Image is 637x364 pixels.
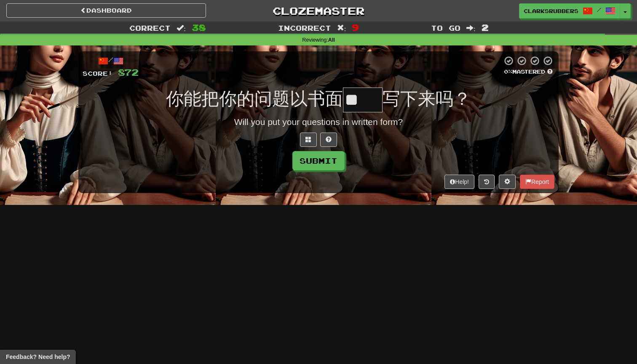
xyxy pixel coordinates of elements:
span: 你能把你的问题以书面 [166,89,343,109]
div: Will you put your questions in written form? [83,116,554,128]
button: Help! [444,175,474,189]
span: 0 % [504,68,512,75]
span: 写下来吗？ [383,89,471,109]
span: 9 [352,22,359,32]
div: Mastered [502,68,554,76]
span: Score: [83,70,113,77]
span: Incorrect [278,24,331,32]
span: : [177,24,186,32]
span: : [337,24,346,32]
strong: All [328,37,335,43]
span: 2 [482,22,489,32]
span: 872 [118,67,139,77]
span: Correct [129,24,171,32]
button: Switch sentence to multiple choice alt+p [300,133,317,147]
span: / [597,7,601,13]
a: Dashboard [6,3,206,18]
button: Round history (alt+y) [479,175,495,189]
span: 38 [192,22,206,32]
div: / [83,56,139,66]
span: To go [431,24,460,32]
a: Clozemaster [219,3,418,18]
a: clarksrubbers / [519,3,620,19]
button: Submit [292,151,345,170]
button: Single letter hint - you only get 1 per sentence and score half the points! alt+h [320,133,337,147]
span: clarksrubbers [524,7,578,15]
span: Open feedback widget [6,353,70,361]
button: Report [520,175,554,189]
span: : [466,24,476,32]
